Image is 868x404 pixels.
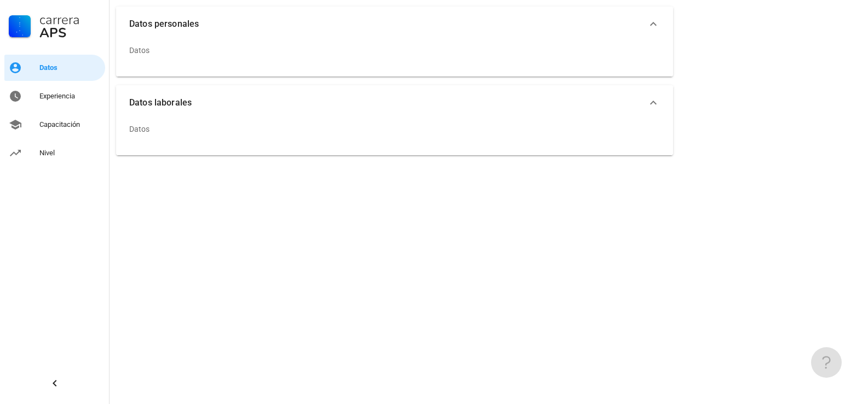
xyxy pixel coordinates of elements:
[4,112,105,138] a: Capacitación
[39,63,101,72] div: Datos
[39,92,101,101] div: Experiencia
[4,83,105,109] a: Experiencia
[39,120,101,129] div: Capacitación
[116,85,673,120] button: Datos laborales
[39,149,101,157] div: Nivel
[129,37,150,63] div: Datos
[129,116,150,142] div: Datos
[4,140,105,166] a: Nivel
[39,13,101,26] div: Carrera
[4,55,105,81] a: Datos
[116,7,673,42] button: Datos personales
[39,26,101,39] div: APS
[129,95,647,110] span: Datos laborales
[129,16,647,32] span: Datos personales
